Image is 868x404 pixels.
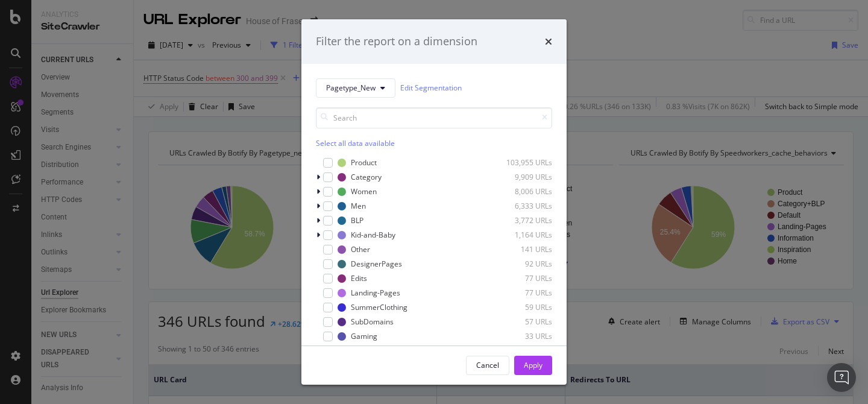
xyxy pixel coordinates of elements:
[493,259,552,269] div: 92 URLs
[351,331,377,341] div: Gaming
[493,331,552,341] div: 33 URLs
[316,107,552,128] input: Search
[316,138,552,148] div: Select all data available
[351,230,395,240] div: Kid-and-Baby
[827,363,856,392] div: Open Intercom Messenger
[493,302,552,312] div: 59 URLs
[400,81,462,94] a: Edit Segmentation
[493,230,552,240] div: 1,164 URLs
[326,83,376,93] span: Pagetype_New
[351,215,363,226] div: BLP
[476,360,499,370] div: Cancel
[351,273,367,283] div: Edits
[316,78,395,98] button: Pagetype_New
[493,244,552,254] div: 141 URLs
[493,201,552,211] div: 6,333 URLs
[524,360,542,370] div: Apply
[493,172,552,182] div: 9,909 URLs
[351,172,382,182] div: Category
[316,34,477,49] div: Filter the report on a dimension
[351,186,377,197] div: Women
[493,273,552,283] div: 77 URLs
[301,19,567,385] div: modal
[493,288,552,298] div: 77 URLs
[351,244,370,254] div: Other
[351,157,377,168] div: Product
[351,201,366,211] div: Men
[493,317,552,327] div: 57 URLs
[351,302,407,312] div: SummerClothing
[351,259,402,269] div: DesignerPages
[351,288,400,298] div: Landing-Pages
[493,186,552,197] div: 8,006 URLs
[351,317,394,327] div: SubDomains
[493,157,552,168] div: 103,955 URLs
[545,34,552,49] div: times
[493,215,552,226] div: 3,772 URLs
[466,356,509,375] button: Cancel
[514,356,552,375] button: Apply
